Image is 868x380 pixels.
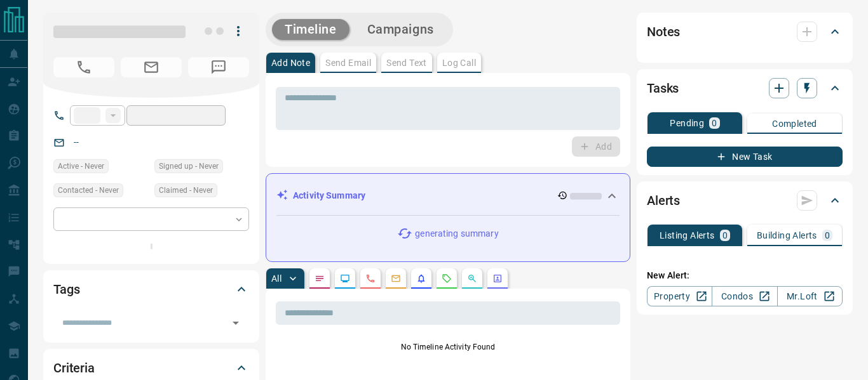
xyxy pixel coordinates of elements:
div: Tags [53,274,249,305]
p: Completed [772,119,817,128]
button: Open [227,314,245,332]
svg: Lead Browsing Activity [340,273,350,284]
svg: Listing Alerts [416,273,426,284]
svg: Requests [442,273,452,284]
span: No Number [53,57,114,77]
p: All [271,274,281,283]
svg: Agent Actions [492,273,503,284]
h2: Tags [53,279,79,299]
h2: Criteria [53,358,95,378]
div: Notes [647,16,843,47]
svg: Emails [391,273,401,284]
h2: Notes [647,22,680,42]
span: Active - Never [58,160,104,173]
span: Contacted - Never [58,184,119,197]
svg: Calls [365,273,376,284]
span: No Number [188,57,249,77]
button: New Task [647,147,843,167]
p: Activity Summary [293,189,365,202]
button: Campaigns [355,19,447,40]
span: Claimed - Never [159,184,213,197]
p: Listing Alerts [660,231,715,240]
p: Building Alerts [757,231,817,240]
p: 0 [825,231,830,240]
div: Activity Summary [276,184,620,207]
div: Alerts [647,185,843,216]
a: Condos [712,286,777,306]
p: No Timeline Activity Found [276,341,620,353]
p: 0 [712,119,717,128]
svg: Opportunities [467,273,477,284]
h2: Tasks [647,78,679,98]
p: Pending [670,119,704,128]
span: No Email [121,57,182,77]
p: generating summary [415,227,498,240]
a: Property [647,286,712,306]
p: Add Note [271,58,310,67]
div: Tasks [647,73,843,103]
p: New Alert: [647,269,843,282]
a: -- [74,137,79,147]
span: Signed up - Never [159,160,219,173]
h2: Alerts [647,190,680,211]
button: Timeline [272,19,349,40]
svg: Notes [315,273,325,284]
p: 0 [722,231,728,240]
a: Mr.Loft [777,286,843,306]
